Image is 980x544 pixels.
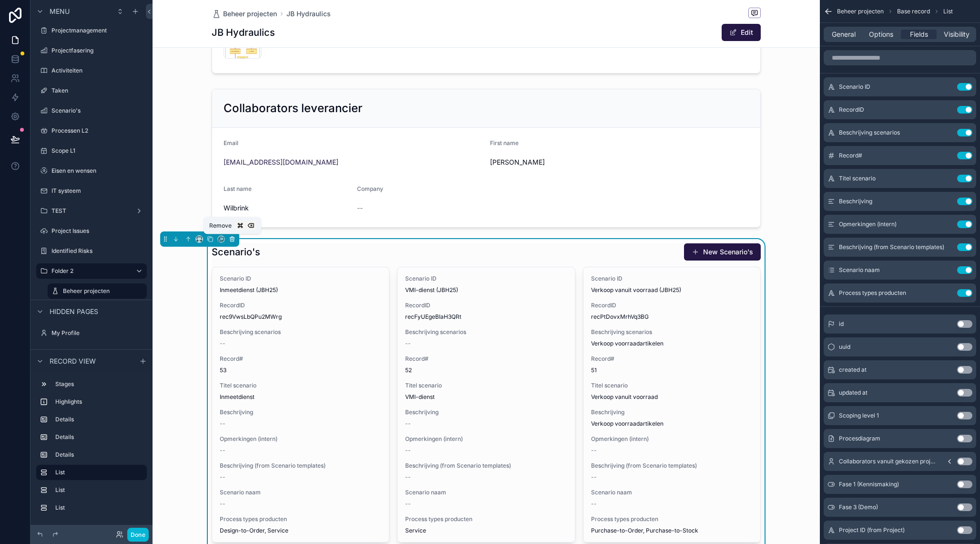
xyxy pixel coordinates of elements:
span: Beschrijving [405,408,567,416]
span: Menu [50,7,70,16]
span: Beheer projecten [223,9,277,19]
span: id [839,320,844,328]
span: Beheer projecten [837,8,884,15]
label: Projectmanagement [51,27,145,34]
a: IT systeem [36,183,147,199]
span: Scenario naam [839,266,880,274]
label: List [55,469,139,476]
span: VMI-dienst (JBH25) [405,286,567,294]
label: Scenario's [51,107,145,115]
span: List [943,8,953,15]
span: rec9VwsLbQPu2MWrg [220,313,381,321]
span: Titel scenario [839,175,876,182]
span: Service [405,527,567,534]
span: Purchase-to-Order, Purchase-to-Stock [591,527,753,534]
a: Folder 2 [36,263,147,279]
span: Beschrijving scenarios [591,328,753,336]
span: 51 [591,366,753,374]
span: RecordID [220,302,381,309]
span: 52 [405,366,567,374]
h1: Scenario's [212,245,260,259]
span: Beschrijving (from Scenario templates) [405,462,567,470]
span: Remove [209,222,232,230]
label: Identified Risks [51,247,145,255]
span: Opmerkingen (intern) [591,435,753,443]
span: Scenario naam [220,489,381,496]
span: Opmerkingen (intern) [220,435,381,443]
label: Beheer projecten [63,287,141,295]
span: Beschrijving scenarios [220,328,381,336]
a: Project Issues [36,223,147,239]
span: Beschrijving scenarios [405,328,567,336]
span: Beschrijving [220,408,381,416]
span: Design-to-Order, Service [220,527,381,534]
label: Highlights [55,398,143,406]
span: -- [220,340,225,347]
a: Processen L2 [36,123,147,138]
span: -- [405,420,411,428]
a: Scenario IDVerkoop vanuit voorraad (JBH25)RecordIDrecPtDovxMrhVq3BGBeschrijving scenariosVerkoop ... [583,267,761,543]
label: Details [55,433,143,441]
span: created at [839,366,867,374]
span: Titel scenario [591,382,753,389]
label: Project Issues [51,227,145,235]
span: Base record [897,8,930,15]
span: Process types producten [405,515,567,523]
label: My Profile [51,329,145,337]
a: Scenario's [36,103,147,118]
label: Details [55,451,143,459]
label: Stages [55,380,143,388]
span: -- [220,500,225,508]
a: Eisen en wensen [36,163,147,178]
span: -- [405,473,411,481]
span: uuid [839,343,850,351]
span: VMI-dienst [405,393,567,401]
span: -- [405,500,411,508]
span: -- [220,447,225,454]
label: List [55,504,143,512]
span: Procesdiagram [839,435,880,442]
button: Edit [722,24,761,41]
a: Taken [36,83,147,98]
label: Folder 2 [51,267,128,275]
a: TEST [36,203,147,219]
a: Scope L1 [36,143,147,158]
label: IT systeem [51,187,145,195]
span: Scenario ID [220,275,381,282]
span: Process types producten [220,515,381,523]
span: Beschrijving scenarios [839,129,900,136]
span: Process types producten [839,289,906,297]
span: Project ID (from Project) [839,526,905,534]
span: -- [591,473,597,481]
span: Record# [591,355,753,363]
span: Record# [220,355,381,363]
span: Record# [405,355,567,363]
span: 53 [220,366,381,374]
span: Beschrijving (from Scenario templates) [839,243,944,251]
span: Inmeetdienst (JBH25) [220,286,381,294]
span: -- [405,340,411,347]
button: New Scenario's [684,243,761,261]
span: Beschrijving [839,198,872,205]
span: Scenario ID [591,275,753,282]
span: -- [220,473,225,481]
a: Identified Risks [36,243,147,259]
a: Scenario IDVMI-dienst (JBH25)RecordIDrecFyUEgeBIaH3QRtBeschrijving scenarios--Record#52Titel scen... [397,267,575,543]
label: Details [55,416,143,423]
a: JB Hydraulics [286,9,331,19]
button: Done [127,528,149,542]
span: Fase 1 (Kennismaking) [839,481,899,488]
span: Beschrijving (from Scenario templates) [591,462,753,470]
span: Fase 3 (Demo) [839,503,878,511]
a: Scenario IDInmeetdienst (JBH25)RecordIDrec9VwsLbQPu2MWrgBeschrijving scenarios--Record#53Titel sc... [212,267,389,543]
label: Taken [51,87,145,94]
span: Titel scenario [405,382,567,389]
span: Scenario ID [405,275,567,282]
span: Scoping level 1 [839,412,879,419]
span: Hidden pages [50,307,98,316]
span: RecordID [839,106,864,114]
label: Projectfasering [51,47,145,54]
span: Collaborators vanuit gekozen project (from Project) [839,458,938,465]
label: Processen L2 [51,127,145,135]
